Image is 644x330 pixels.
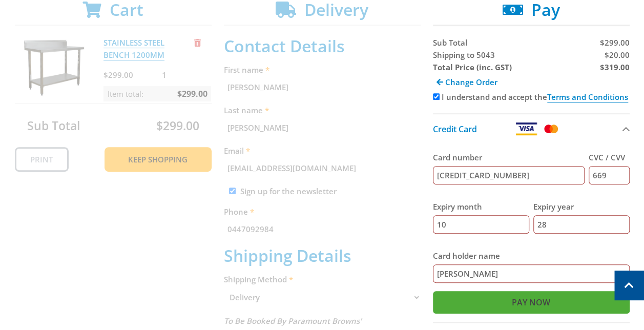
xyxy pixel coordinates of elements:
[589,151,630,163] label: CVC / CVV
[515,122,537,135] img: Visa
[433,264,630,283] input: overall type: CREDIT_CARD_NAME_FULL html type: HTML_TYPE_UNSPECIFIED server type: NO_SERVER_DATA ...
[445,77,497,87] span: Change Order
[442,92,628,102] label: I understand and accept the
[542,122,560,135] img: Mastercard
[433,166,585,184] input: overall type: CREDIT_CARD_NUMBER html type: HTML_TYPE_UNSPECIFIED server type: NO_SERVER_DATA heu...
[599,62,629,72] strong: $319.00
[433,123,477,135] span: Credit Card
[433,215,529,234] input: overall type: CREDIT_CARD_EXP_MONTH html type: HTML_TYPE_UNSPECIFIED server type: NO_SERVER_DATA ...
[433,62,512,72] strong: Total Price (inc. GST)
[433,200,529,213] label: Expiry month
[589,166,630,184] input: overall type: CREDIT_CARD_VERIFICATION_CODE html type: HTML_TYPE_UNSPECIFIED server type: NO_SERV...
[433,50,495,60] span: Shipping to 5043
[433,93,440,100] input: overall type: UNKNOWN_TYPE html type: HTML_TYPE_UNSPECIFIED server type: SERVER_RESPONSE_PENDING ...
[433,73,501,91] a: Change Order
[604,50,629,60] span: $20.00
[547,92,628,102] a: Terms and Conditions
[533,215,630,234] input: overall type: CREDIT_CARD_EXP_4_DIGIT_YEAR html type: HTML_TYPE_UNSPECIFIED server type: NO_SERVE...
[433,113,630,143] button: Credit Card
[433,250,630,262] label: Card holder name
[599,37,629,48] span: $299.00
[433,37,467,48] span: Sub Total
[433,291,630,314] input: Pay Now
[433,151,585,163] label: Card number
[533,200,630,213] label: Expiry year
